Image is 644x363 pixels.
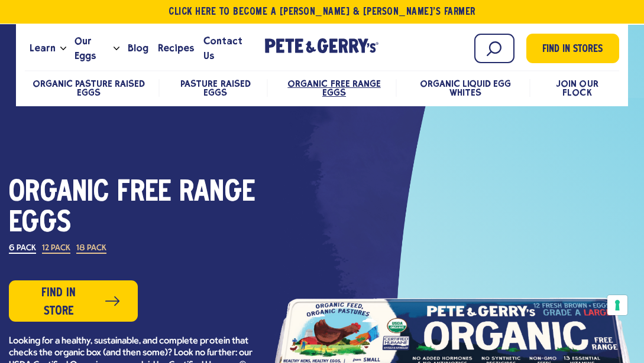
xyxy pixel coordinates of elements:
span: Contact Us [203,34,248,63]
label: 18 Pack [76,244,106,254]
button: Open the dropdown menu for Learn [60,47,66,51]
button: Your consent preferences for tracking technologies [607,295,627,315]
a: Join Our Flock [556,78,598,98]
a: Contact Us [199,32,253,64]
span: Our Eggs [75,34,108,63]
a: Organic Liquid Egg Whites [420,78,511,98]
span: Find in Stores [542,42,603,58]
label: 12 Pack [42,244,70,254]
span: Blog [128,41,148,55]
a: Pasture Raised Eggs [180,78,250,98]
button: Open the dropdown menu for Our Eggs [114,47,119,51]
a: Organic Pasture Raised Eggs [33,78,145,98]
a: Our Eggs [70,32,113,64]
span: Learn [30,41,56,55]
a: Learn [25,32,60,64]
label: 6 Pack [9,244,36,254]
h1: Organic Free Range Eggs [9,178,270,239]
span: Recipes [158,41,194,55]
a: Find in Store [9,280,138,322]
a: Blog [123,32,153,64]
a: Recipes [153,32,199,64]
span: Find in Store [27,284,92,321]
a: Organic Free Range Eggs [287,78,380,98]
nav: desktop product menu [25,70,619,104]
a: Find in Stores [526,34,619,63]
input: Search [474,34,514,63]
